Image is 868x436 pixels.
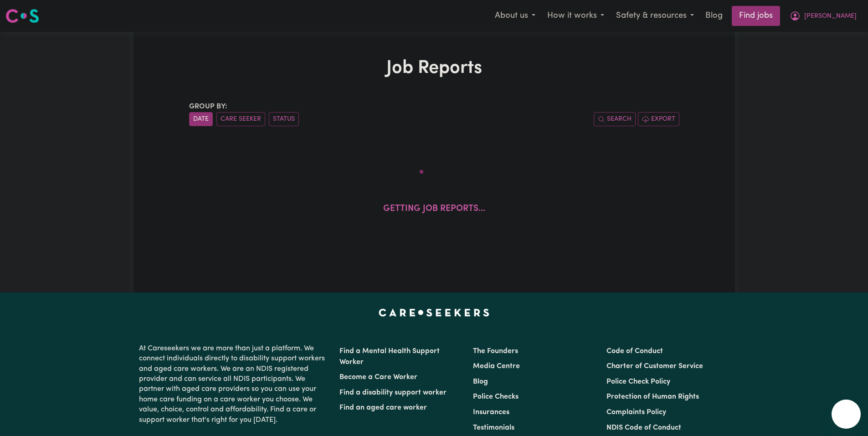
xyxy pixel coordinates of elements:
[216,112,265,126] button: sort invoices by care seeker
[5,8,39,24] img: Careseekers logo
[473,393,519,400] a: Police Checks
[473,409,509,416] a: Insurances
[732,6,780,26] a: Find jobs
[610,6,700,26] button: Safety & resources
[339,374,417,381] a: Become a Care Worker
[784,6,863,26] button: My Account
[269,112,299,126] button: sort invoices by paid status
[489,6,541,26] button: About us
[473,424,514,431] a: Testimonials
[473,378,488,385] a: Blog
[189,57,679,79] h1: Job Reports
[383,203,485,216] p: Getting job reports...
[804,11,857,21] span: [PERSON_NAME]
[606,378,670,385] a: Police Check Policy
[638,112,679,126] button: Export
[606,363,703,370] a: Charter of Customer Service
[594,112,636,126] button: Search
[339,404,427,411] a: Find an aged care worker
[606,348,663,355] a: Code of Conduct
[832,400,861,429] iframe: Button to launch messaging window
[139,340,329,429] p: At Careseekers we are more than just a platform. We connect individuals directly to disability su...
[5,5,39,26] a: Careseekers logo
[473,348,518,355] a: The Founders
[189,112,213,126] button: sort invoices by date
[700,6,728,26] a: Blog
[606,409,666,416] a: Complaints Policy
[189,103,227,110] span: Group by:
[606,393,699,400] a: Protection of Human Rights
[339,348,440,366] a: Find a Mental Health Support Worker
[339,389,447,396] a: Find a disability support worker
[541,6,610,26] button: How it works
[473,363,520,370] a: Media Centre
[606,424,681,431] a: NDIS Code of Conduct
[379,309,489,316] a: Careseekers home page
